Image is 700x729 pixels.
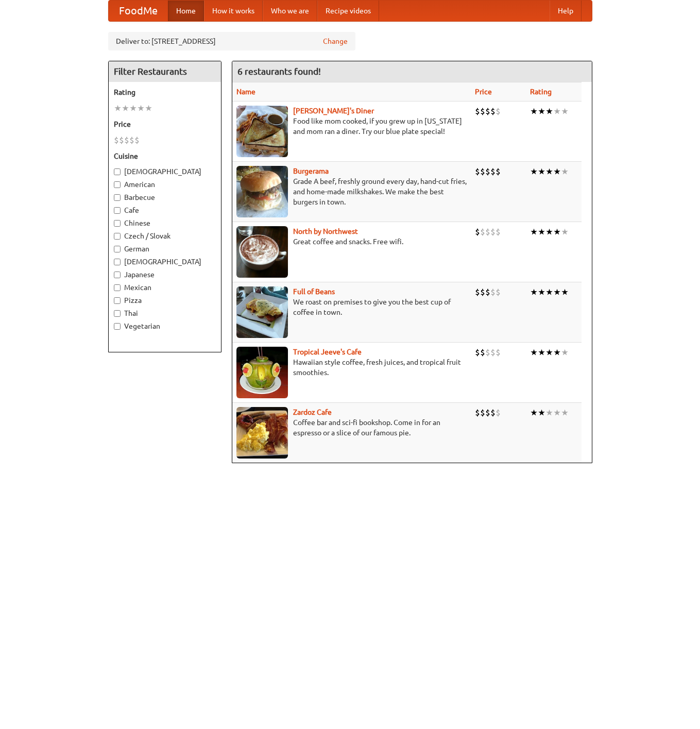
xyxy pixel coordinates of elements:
[561,286,569,298] li: ★
[114,310,121,317] input: Thai
[114,168,121,175] input: [DEMOGRAPHIC_DATA]
[480,407,485,418] li: $
[553,407,561,418] li: ★
[114,269,216,280] label: Japanese
[293,348,362,356] a: Tropical Jeeve's Cafe
[236,286,288,338] img: beans.jpg
[109,61,221,82] h4: Filter Restaurants
[475,347,480,358] li: $
[114,272,121,278] input: Japanese
[129,134,134,146] li: $
[114,231,216,241] label: Czech / Slovak
[236,417,467,438] p: Coffee bar and sci-fi bookshop. Come in for an espresso or a slice of our famous pie.
[553,286,561,298] li: ★
[538,226,545,238] li: ★
[236,176,467,207] p: Grade A beef, freshly ground every day, hand-cut fries, and home-made milkshakes. We make the bes...
[114,207,121,214] input: Cafe
[114,284,121,291] input: Mexican
[545,166,553,177] li: ★
[485,166,490,177] li: $
[530,88,552,96] a: Rating
[236,116,467,137] p: Food like mom cooked, if you grew up in [US_STATE] and mom ran a diner. Try our blue plate special!
[114,244,216,254] label: German
[293,167,329,175] a: Burgerama
[490,347,496,358] li: $
[323,36,348,46] a: Change
[545,407,553,418] li: ★
[109,1,168,21] a: FoodMe
[236,236,467,247] p: Great coffee and snacks. Free wifi.
[114,220,121,227] input: Chinese
[293,287,335,296] a: Full of Beans
[538,286,545,298] li: ★
[496,286,501,298] li: $
[475,407,480,418] li: $
[485,286,490,298] li: $
[485,106,490,117] li: $
[263,1,317,21] a: Who we are
[553,166,561,177] li: ★
[475,106,480,117] li: $
[475,286,480,298] li: $
[480,106,485,117] li: $
[480,226,485,238] li: $
[475,226,480,238] li: $
[114,321,216,331] label: Vegetarian
[236,407,288,459] img: zardoz.jpg
[145,103,152,114] li: ★
[114,179,216,190] label: American
[114,119,216,129] h5: Price
[114,192,216,202] label: Barbecue
[114,181,121,188] input: American
[236,347,288,398] img: jeeves.jpg
[236,357,467,378] p: Hawaiian style coffee, fresh juices, and tropical fruit smoothies.
[293,408,332,416] a: Zardoz Cafe
[114,205,216,215] label: Cafe
[553,347,561,358] li: ★
[538,347,545,358] li: ★
[236,106,288,157] img: sallys.jpg
[530,347,538,358] li: ★
[124,134,129,146] li: $
[490,286,496,298] li: $
[490,106,496,117] li: $
[108,32,355,50] div: Deliver to: [STREET_ADDRESS]
[236,297,467,317] p: We roast on premises to give you the best cup of coffee in town.
[480,286,485,298] li: $
[561,106,569,117] li: ★
[485,347,490,358] li: $
[114,87,216,97] h5: Rating
[550,1,582,21] a: Help
[129,103,137,114] li: ★
[538,407,545,418] li: ★
[561,347,569,358] li: ★
[236,226,288,278] img: north.jpg
[114,194,121,201] input: Barbecue
[137,103,145,114] li: ★
[485,407,490,418] li: $
[561,226,569,238] li: ★
[496,166,501,177] li: $
[114,134,119,146] li: $
[114,246,121,252] input: German
[168,1,204,21] a: Home
[475,88,492,96] a: Price
[122,103,129,114] li: ★
[114,103,122,114] li: ★
[545,347,553,358] li: ★
[114,282,216,293] label: Mexican
[134,134,140,146] li: $
[293,107,374,115] a: [PERSON_NAME]'s Diner
[561,407,569,418] li: ★
[236,166,288,217] img: burgerama.jpg
[293,227,358,235] b: North by Northwest
[114,151,216,161] h5: Cuisine
[114,295,216,306] label: Pizza
[114,308,216,318] label: Thai
[530,286,538,298] li: ★
[114,323,121,330] input: Vegetarian
[480,166,485,177] li: $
